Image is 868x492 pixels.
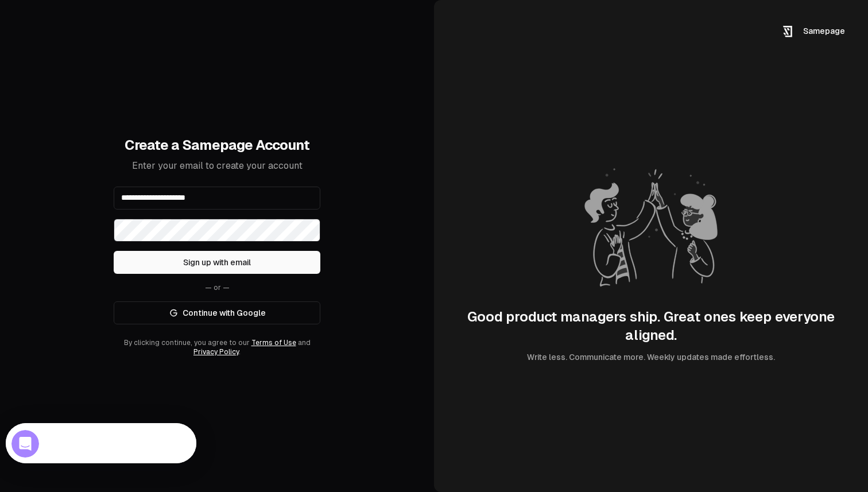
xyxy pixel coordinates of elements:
button: Sign up with email [114,251,320,274]
p: Enter your email to create your account [114,159,320,173]
div: — or — [114,283,320,292]
iframe: Intercom live chat [11,430,39,458]
span: Samepage [803,26,845,36]
div: Write less. Communicate more. Weekly updates made effortless. [527,351,775,363]
div: Open Intercom Messenger [5,5,194,36]
div: The team typically replies in a day. [43,19,183,31]
div: By clicking continue, you agree to our and . [114,338,320,357]
iframe: Intercom live chat discovery launcher [6,423,196,463]
a: Continue with Google [114,301,320,324]
h1: Create a Samepage Account [114,136,320,154]
div: Good product managers ship. Great ones keep everyone aligned. [457,308,845,344]
a: Terms of Use [251,339,296,347]
div: Need help? [43,10,183,19]
a: Privacy Policy [193,348,239,356]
